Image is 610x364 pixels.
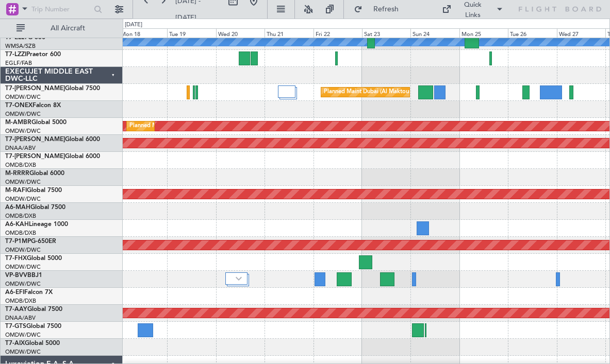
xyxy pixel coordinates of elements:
a: T7-GTSGlobal 7500 [5,323,61,330]
span: T7-ONEX [5,102,32,109]
div: Tue 26 [508,28,556,38]
div: Thu 21 [265,28,313,38]
a: OMDW/DWC [5,110,41,118]
span: T7-LZZI [5,51,26,58]
span: T7-P1MP [5,238,31,245]
a: DNAA/ABV [5,144,36,152]
span: M-RRRR [5,170,29,177]
span: T7-[PERSON_NAME] [5,136,65,143]
span: A6-EFI [5,289,24,296]
a: M-RRRRGlobal 6000 [5,170,64,177]
span: T7-AIX [5,340,25,346]
a: OMDW/DWC [5,348,41,356]
a: T7-FHXGlobal 5000 [5,255,62,262]
a: T7-[PERSON_NAME]Global 6000 [5,153,100,160]
div: Mon 18 [119,28,167,38]
a: T7-P1MPG-650ER [5,238,56,245]
a: A6-KAHLineage 1000 [5,221,68,228]
a: T7-[PERSON_NAME]Global 7500 [5,85,100,92]
img: arrow-gray.svg [236,276,242,281]
a: T7-AAYGlobal 7500 [5,306,62,313]
div: Sat 23 [362,28,410,38]
a: DNAA/ABV [5,314,36,322]
a: WMSA/SZB [5,42,36,50]
a: M-RAFIGlobal 7500 [5,187,62,194]
span: A6-MAH [5,204,30,211]
div: Mon 25 [459,28,508,38]
div: Wed 20 [216,28,265,38]
a: OMDW/DWC [5,331,41,339]
a: OMDW/DWC [5,280,41,288]
span: All Aircraft [27,25,109,32]
a: A6-EFIFalcon 7X [5,289,53,296]
button: Refresh [349,1,411,18]
span: M-RAFI [5,187,27,194]
div: Wed 27 [557,28,605,38]
a: EGLF/FAB [5,59,32,67]
div: Planned Maint Dubai (Al Maktoum Intl) [129,118,231,134]
div: Tue 19 [167,28,216,38]
div: Planned Maint Dubai (Al Maktoum Intl) [324,84,425,100]
a: OMDW/DWC [5,263,41,271]
a: M-AMBRGlobal 5000 [5,119,67,126]
a: OMDB/DXB [5,297,36,305]
a: OMDB/DXB [5,229,36,237]
a: OMDW/DWC [5,246,41,254]
span: A6-KAH [5,221,29,228]
a: OMDW/DWC [5,127,41,135]
div: Sun 24 [410,28,459,38]
a: OMDW/DWC [5,195,41,203]
a: OMDB/DXB [5,161,36,169]
a: T7-[PERSON_NAME]Global 6000 [5,136,100,143]
div: [DATE] [125,21,142,29]
a: A6-MAHGlobal 7500 [5,204,65,211]
div: Fri 22 [314,28,362,38]
a: OMDW/DWC [5,93,41,101]
span: Refresh [365,6,408,13]
span: T7-GTS [5,323,26,330]
span: T7-[PERSON_NAME] [5,85,65,92]
a: T7-LZZIPraetor 600 [5,51,61,58]
span: T7-[PERSON_NAME] [5,153,65,160]
button: Quick Links [437,1,509,18]
a: OMDB/DXB [5,212,36,220]
span: M-AMBR [5,119,31,126]
a: OMDW/DWC [5,178,41,186]
span: T7-FHX [5,255,27,262]
a: VP-BVVBBJ1 [5,272,42,279]
input: Trip Number [31,2,91,17]
button: All Aircraft [11,20,112,37]
a: T7-AIXGlobal 5000 [5,340,60,346]
span: T7-AAY [5,306,27,313]
a: T7-ONEXFalcon 8X [5,102,61,109]
span: VP-BVV [5,272,27,279]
